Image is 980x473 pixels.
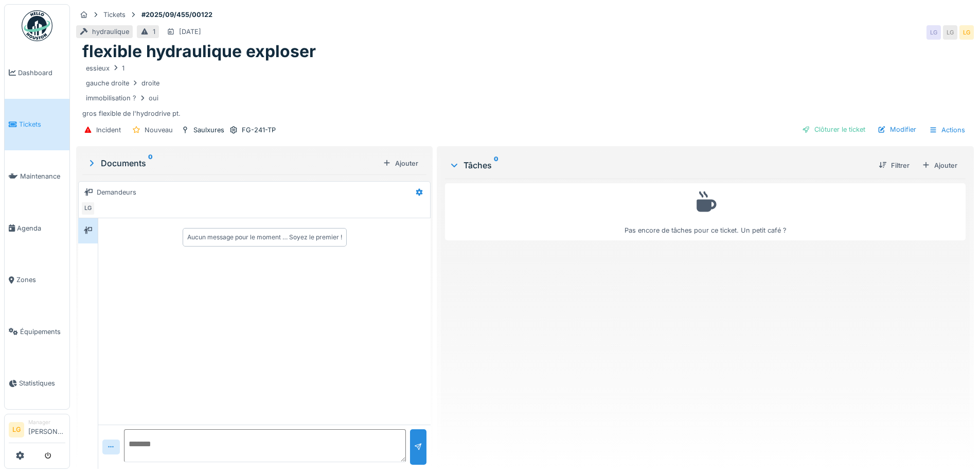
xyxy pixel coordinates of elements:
div: Saulxures [193,125,224,135]
sup: 0 [148,157,153,169]
span: Tickets [19,119,65,129]
a: Maintenance [5,150,69,202]
h1: flexible hydraulique exploser [82,42,316,61]
a: Équipements [5,306,69,358]
li: LG [9,422,24,437]
span: Équipements [20,327,65,337]
div: hydraulique [92,27,129,37]
strong: #2025/09/455/00122 [137,10,217,20]
div: LG [926,25,941,40]
a: LG Manager[PERSON_NAME] [9,418,65,443]
div: Tâches [449,159,870,171]
div: essieux 1 [86,63,124,73]
sup: 0 [494,159,498,171]
div: LG [81,201,95,216]
div: [DATE] [179,27,201,37]
li: [PERSON_NAME] [28,418,65,441]
div: Nouveau [145,125,173,135]
div: Filtrer [875,159,914,172]
a: Zones [5,254,69,306]
div: LG [943,25,957,40]
div: Manager [28,418,65,426]
div: Pas encore de tâches pour ce ticket. Un petit café ? [452,188,959,236]
div: immobilisation ? oui [86,93,158,103]
div: Documents [86,157,379,169]
a: Tickets [5,99,69,151]
a: Dashboard [5,47,69,99]
div: LG [959,25,974,40]
div: Demandeurs [97,187,136,197]
span: Agenda [17,223,65,233]
div: 1 [153,27,155,37]
a: Statistiques [5,358,69,410]
span: Statistiques [19,378,65,388]
div: Clôturer le ticket [798,122,869,136]
div: gros flexible de l'hydrodrive pt. [82,62,968,119]
div: Ajouter [379,156,422,170]
div: Actions [924,122,970,137]
span: Zones [16,275,65,285]
span: Maintenance [20,171,65,181]
span: Dashboard [18,68,65,78]
img: Badge_color-CXgf-gQk.svg [22,10,52,41]
a: Agenda [5,202,69,254]
div: Tickets [103,10,126,20]
div: Ajouter [918,159,961,172]
div: Incident [96,125,121,135]
div: Modifier [874,122,920,136]
div: gauche droite droite [86,78,159,88]
div: FG-241-TP [242,125,276,135]
div: Aucun message pour le moment … Soyez le premier ! [187,233,342,242]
